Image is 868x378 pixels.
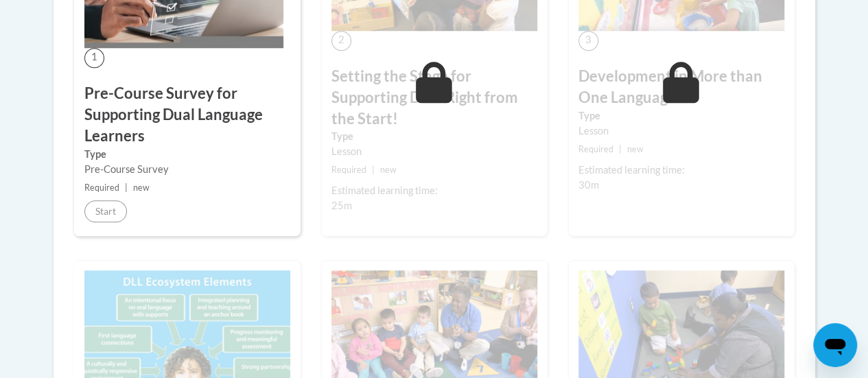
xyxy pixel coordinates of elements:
span: | [125,182,128,193]
span: | [619,144,622,154]
span: Required [578,144,613,154]
span: new [627,144,644,154]
span: Required [331,165,366,175]
button: Start [84,200,127,222]
div: Lesson [578,123,784,139]
div: Estimated learning time: [331,183,537,198]
label: Type [331,129,537,144]
div: Pre-Course Survey [84,162,290,177]
label: Type [578,108,784,123]
span: | [372,165,375,175]
div: Lesson [331,144,537,159]
span: 1 [84,48,104,68]
span: 30m [578,179,599,191]
div: Estimated learning time: [578,163,784,178]
h3: Development in More than One Language [578,66,784,108]
label: Type [84,147,290,162]
span: 2 [331,31,351,51]
iframe: Button to launch messaging window [813,323,857,367]
span: 3 [578,31,598,51]
h3: Pre-Course Survey for Supporting Dual Language Learners [84,83,290,146]
span: 25m [331,200,352,211]
h3: Setting the Stage for Supporting DLLs Right from the Start! [331,66,537,129]
span: new [380,165,397,175]
span: Required [84,182,119,193]
span: new [133,182,150,193]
